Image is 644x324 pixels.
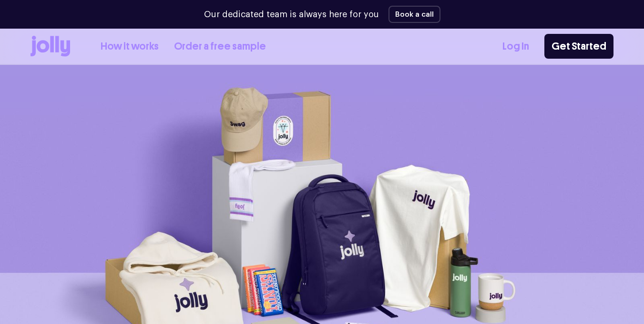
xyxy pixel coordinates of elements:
a: Order a free sample [174,39,266,54]
button: Book a call [388,6,440,23]
a: Get Started [544,34,613,59]
a: Log In [502,39,529,54]
p: Our dedicated team is always here for you [204,8,379,21]
a: How it works [101,39,159,54]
